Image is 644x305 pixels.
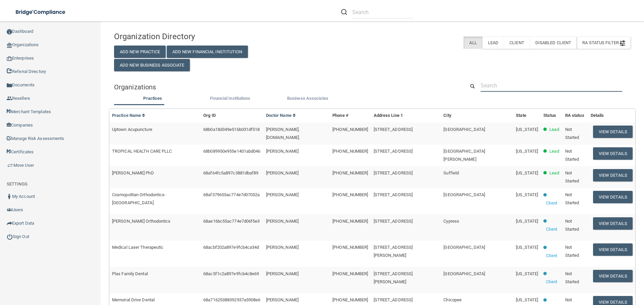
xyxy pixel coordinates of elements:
[112,245,164,250] span: Medical Laser Therapeutic
[266,113,296,118] a: Doctor Name
[516,297,538,302] span: [US_STATE]
[516,245,538,250] span: [US_STATE]
[441,109,513,123] th: City
[565,245,579,258] span: Not Started
[374,297,413,302] span: [STREET_ADDRESS]
[266,127,300,140] span: [PERSON_NAME], [DOMAIN_NAME].
[374,245,413,258] span: [STREET_ADDRESS][PERSON_NAME]
[7,56,12,61] img: enterprise.0d942306.png
[114,83,455,91] h5: Organizations
[374,127,413,132] span: [STREET_ADDRESS]
[7,180,28,188] label: SETTINGS
[562,109,588,123] th: RA status
[593,147,633,160] button: View Details
[7,43,12,48] img: organization-icon.f8decf85.png
[443,245,485,250] span: [GEOGRAPHIC_DATA]
[192,94,269,104] li: Financial Institutions
[588,109,635,123] th: Details
[332,245,368,250] span: [PHONE_NUMBER]
[593,217,633,230] button: View Details
[443,170,459,175] span: Suffield
[7,162,13,169] img: briefcase.64adab9b.png
[203,271,259,276] span: 68ac5f1c2a897e9fcb4c8e69
[374,271,413,284] span: [STREET_ADDRESS][PERSON_NAME]
[112,149,172,154] span: TROPICAL HEALTH CARE PLLC
[549,147,559,155] p: Lead
[541,109,562,123] th: Status
[203,245,259,250] span: 68acbf202a897e9fcb4ca34d
[516,170,538,175] span: [US_STATE]
[287,96,328,101] span: Business Associates
[481,79,622,92] input: Search
[112,271,148,276] span: Plas Family Dental
[565,127,579,140] span: Not Started
[7,29,12,34] img: ic_dashboard_dark.d01f4a41.png
[549,126,559,134] p: Lead
[374,149,413,154] span: [STREET_ADDRESS]
[593,243,633,256] button: View Details
[482,36,504,49] label: Lead
[266,219,299,224] span: [PERSON_NAME]
[266,192,299,197] span: [PERSON_NAME]
[203,192,260,197] span: 68af379655ac774e7d07052a
[203,149,260,154] span: 68b089950e955e1401abd046
[210,96,250,101] span: Financial Institutions
[464,36,482,49] label: All
[504,36,530,49] label: Client
[201,109,263,123] th: Org ID
[7,221,12,226] img: icon-export.b9366987.png
[269,94,346,104] li: Business Associate
[443,192,485,197] span: [GEOGRAPHIC_DATA]
[330,109,371,123] th: Phone #
[266,297,299,302] span: [PERSON_NAME]
[352,6,414,18] input: Search
[266,271,299,276] span: [PERSON_NAME]
[443,271,485,276] span: [GEOGRAPHIC_DATA]
[546,225,557,233] p: Client
[516,127,538,132] span: [US_STATE]
[374,219,413,224] span: [STREET_ADDRESS]
[112,297,155,302] span: Memorial Drive Dental
[565,192,579,205] span: Not Started
[549,169,559,177] p: Lead
[593,169,633,181] button: View Details
[332,271,368,276] span: [PHONE_NUMBER]
[530,36,577,49] label: Disabled Client
[117,94,188,102] label: Practices
[203,297,260,302] span: 68a71625388392937a5908e6
[332,170,368,175] span: [PHONE_NUMBER]
[565,219,579,232] span: Not Started
[513,109,541,123] th: State
[195,94,266,102] label: Financial Institutions
[266,170,299,175] span: [PERSON_NAME]
[203,170,258,175] span: 68af64fc5a897c3881dbaf89
[112,113,146,118] a: Practice Name
[112,127,152,132] span: Uptown Acupuncture
[266,245,299,250] span: [PERSON_NAME]
[332,127,368,132] span: [PHONE_NUMBER]
[10,5,72,19] img: bridge_compliance_login_screen.278c3ca4.svg
[203,127,260,132] span: 68b0a18d349e51bb031df518
[565,170,579,183] span: Not Started
[443,149,485,162] span: [GEOGRAPHIC_DATA][PERSON_NAME]
[112,170,154,175] span: [PERSON_NAME] PhD
[620,41,625,46] img: icon-filter@2x.21656d0b.png
[266,149,299,154] span: [PERSON_NAME]
[272,94,343,102] label: Business Associates
[443,127,485,132] span: [GEOGRAPHIC_DATA]
[7,194,12,199] img: ic_user_dark.df1a06c3.png
[582,40,625,45] span: RA Status Filter
[114,32,279,41] h4: Organization Directory
[143,96,162,101] span: Practices
[7,234,13,240] img: ic_power_dark.7ecde6b1.png
[167,46,248,58] button: Add New Financial Institution
[371,109,441,123] th: Address Line 1
[374,170,413,175] span: [STREET_ADDRESS]
[114,94,192,104] li: Practices
[374,192,413,197] span: [STREET_ADDRESS]
[593,191,633,203] button: View Details
[516,219,538,224] span: [US_STATE]
[332,297,368,302] span: [PHONE_NUMBER]
[443,219,459,224] span: Cypress
[565,149,579,162] span: Not Started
